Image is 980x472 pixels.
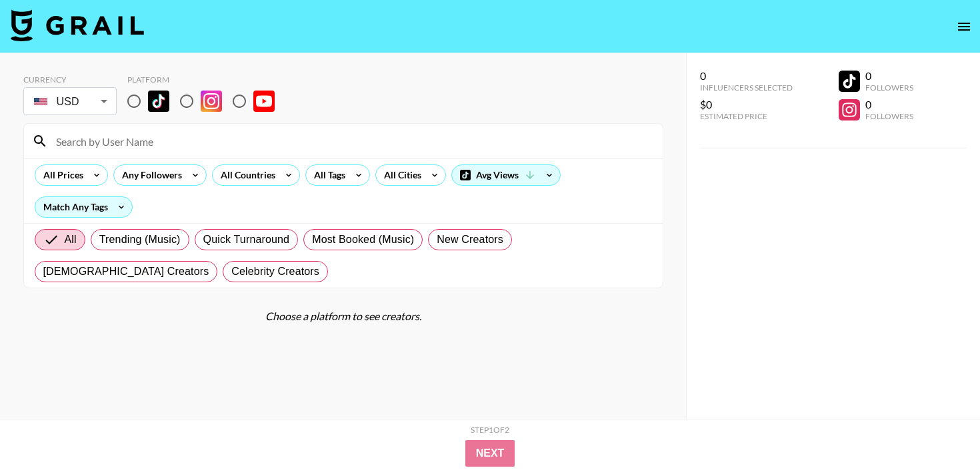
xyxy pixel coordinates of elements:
[43,264,209,280] span: [DEMOGRAPHIC_DATA] Creators
[865,69,913,83] div: 0
[203,232,290,248] span: Quick Turnaround
[48,130,655,152] input: Search by User Name
[306,165,348,185] div: All Tags
[11,9,144,41] img: Grail Talent
[437,232,503,248] span: New Creators
[148,91,169,112] img: TikTok
[213,165,278,185] div: All Countries
[951,13,977,40] button: open drawer
[312,232,414,248] span: Most Booked (Music)
[23,75,117,85] div: Currency
[26,90,114,113] div: USD
[471,425,509,435] div: Step 1 of 2
[127,75,285,85] div: Platform
[35,197,132,217] div: Match Any Tags
[23,310,663,323] div: Choose a platform to see creators.
[465,440,515,467] button: Next
[99,232,181,248] span: Trending (Music)
[700,83,793,93] div: Influencers Selected
[700,111,793,121] div: Estimated Price
[114,165,185,185] div: Any Followers
[231,264,319,280] span: Celebrity Creators
[865,98,913,111] div: 0
[452,165,560,185] div: Avg Views
[700,98,793,111] div: $0
[65,232,77,248] span: All
[865,83,913,93] div: Followers
[253,91,275,112] img: YouTube
[376,165,424,185] div: All Cities
[865,111,913,121] div: Followers
[201,91,222,112] img: Instagram
[700,69,793,83] div: 0
[35,165,86,185] div: All Prices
